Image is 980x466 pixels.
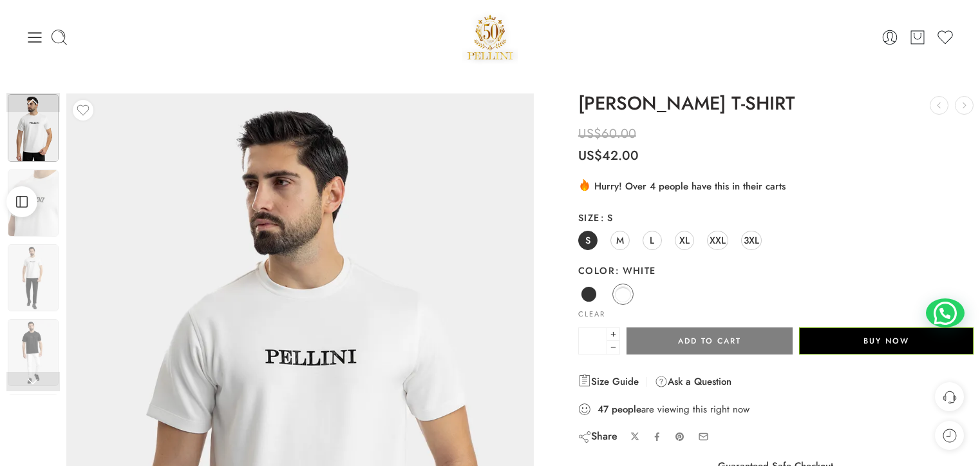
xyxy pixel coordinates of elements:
span: XXL [710,231,726,249]
a: Size Guide [578,374,639,389]
span: M [616,231,624,249]
label: Size [578,211,974,224]
img: New-items63 [8,94,59,162]
span: L [650,231,654,249]
a: XL [675,231,694,250]
a: Login / Register [881,28,899,46]
div: Hurry! Over 4 people have this in their carts [578,178,974,193]
h1: [PERSON_NAME] T-SHIRT [578,93,974,114]
img: Pellini [462,10,518,64]
input: Product quantity [578,327,607,354]
bdi: 60.00 [578,124,636,143]
img: New-items63 [8,394,59,461]
label: Color [578,264,974,277]
span: White [615,264,656,277]
button: Buy Now [799,327,974,354]
span: S [600,211,614,224]
img: New-items63 [8,319,59,386]
a: 3XL [741,231,762,250]
a: Wishlist [936,28,954,46]
a: Clear options [578,311,605,318]
strong: 47 [598,403,608,416]
bdi: 42.00 [578,146,639,165]
a: Cart [909,28,927,46]
img: New-items63 [8,170,59,237]
span: S [585,231,590,249]
span: XL [679,231,690,249]
span: US$ [578,124,601,143]
button: Add to cart [627,327,793,354]
span: 3XL [744,231,759,249]
a: Ask a Question [655,374,731,389]
img: New-items63 [8,244,59,311]
a: Pellini - [462,10,518,64]
a: M [610,231,630,250]
strong: people [612,403,641,416]
a: L [643,231,662,250]
a: Share on Facebook [652,432,662,442]
a: Email to your friends [698,431,709,442]
a: Pin on Pinterest [675,432,685,442]
div: Share [578,429,617,443]
a: XXL [707,231,728,250]
div: are viewing this right now [578,402,974,416]
a: S [578,231,598,250]
span: US$ [578,146,602,165]
a: Share on X [630,432,640,442]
